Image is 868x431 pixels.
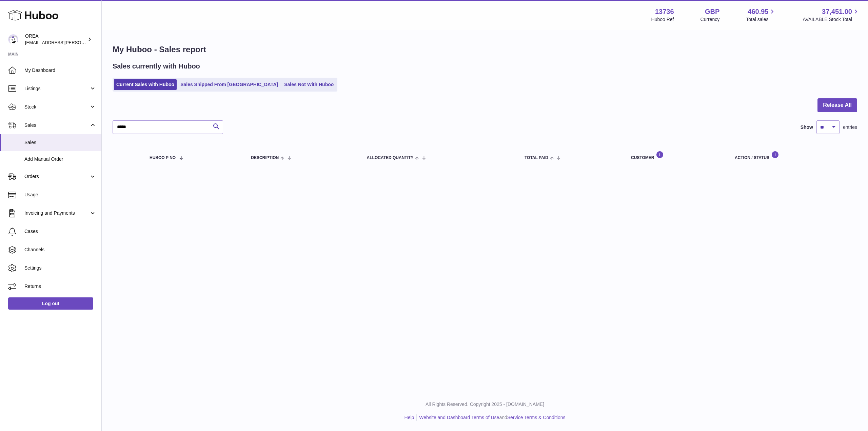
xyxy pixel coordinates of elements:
[24,283,96,290] span: Returns
[405,415,414,420] a: Help
[24,247,96,253] span: Channels
[24,228,96,235] span: Cases
[367,156,414,160] span: ALLOCATED Quantity
[748,7,768,16] span: 460.95
[817,98,857,112] button: Release All
[746,7,776,23] a: 460.95 Total sales
[107,401,863,408] p: All Rights Reserved. Copyright 2025 - [DOMAIN_NAME]
[24,156,96,162] span: Add Manual Order
[525,156,548,160] span: Total paid
[24,104,89,110] span: Stock
[113,62,200,71] h2: Sales currently with Huboo
[705,7,719,16] strong: GBP
[251,156,279,160] span: Description
[417,414,565,421] li: and
[24,265,96,271] span: Settings
[8,34,18,44] img: horia@orea.uk
[746,16,776,23] span: Total sales
[419,415,499,420] a: Website and Dashboard Terms of Use
[24,139,96,146] span: Sales
[822,7,852,16] span: 37,451.00
[735,151,850,160] div: Action / Status
[651,16,674,23] div: Huboo Ref
[631,151,721,160] div: Customer
[507,415,566,420] a: Service Terms & Conditions
[113,44,857,55] h1: My Huboo - Sales report
[803,7,860,23] a: 37,451.00 AVAILABLE Stock Total
[150,156,176,160] span: Huboo P no
[8,297,93,310] a: Log out
[24,67,96,74] span: My Dashboard
[24,192,96,198] span: Usage
[655,7,674,16] strong: 13736
[24,122,89,129] span: Sales
[24,173,89,180] span: Orders
[25,40,136,45] span: [EMAIL_ADDRESS][PERSON_NAME][DOMAIN_NAME]
[25,33,86,46] div: OREA
[24,85,89,92] span: Listings
[282,79,336,90] a: Sales Not With Huboo
[114,79,177,90] a: Current Sales with Huboo
[178,79,280,90] a: Sales Shipped From [GEOGRAPHIC_DATA]
[24,210,89,216] span: Invoicing and Payments
[801,124,813,131] label: Show
[843,124,857,131] span: entries
[701,16,720,23] div: Currency
[803,16,860,23] span: AVAILABLE Stock Total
